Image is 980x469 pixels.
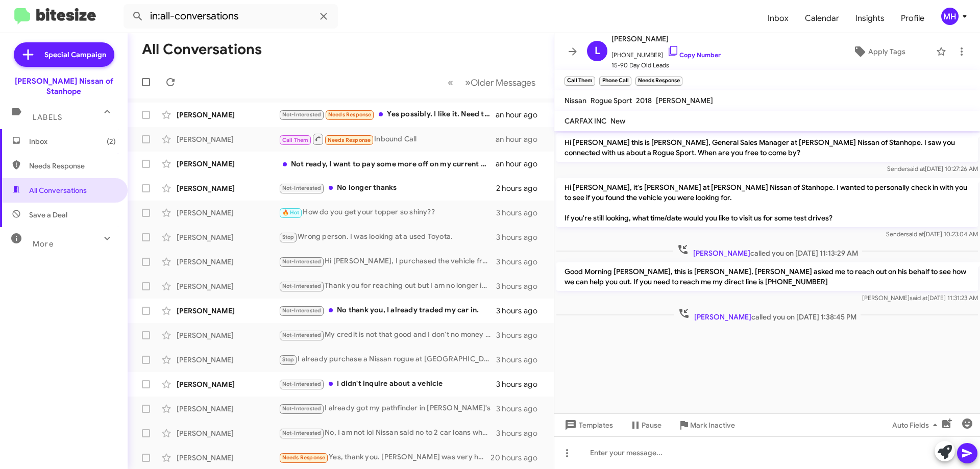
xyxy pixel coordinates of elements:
span: [PERSON_NAME] [694,312,751,322]
div: [PERSON_NAME] [177,379,279,389]
span: Needs Response [29,161,116,171]
span: Special Campaign [44,50,106,60]
a: Profile [893,4,933,33]
a: Copy Number [667,51,721,59]
div: I already got my pathfinder in [PERSON_NAME]'s [279,403,496,414]
a: Calendar [797,4,847,33]
span: Needs Response [328,137,371,143]
span: Auto Fields [892,416,941,434]
div: Not ready, I want to pay some more off on my current vehicle,Thanks anyway [279,159,496,169]
span: Not-Interested [282,405,322,412]
div: [PERSON_NAME] [177,306,279,316]
span: Inbox [29,136,116,146]
div: No, I am not lol Nissan said no to 2 car loans when we needed two new cars so we got 2 rogues som... [279,427,496,439]
span: Not-Interested [282,430,322,436]
span: « [448,76,453,89]
span: Not-Interested [282,283,322,289]
div: [PERSON_NAME] [177,134,279,144]
div: No longer thanks [279,182,496,194]
button: Mark Inactive [670,416,743,434]
span: Not-Interested [282,258,322,265]
p: Good Morning [PERSON_NAME], this is [PERSON_NAME], [PERSON_NAME] asked me to reach out on his beh... [556,262,978,291]
span: said at [907,165,925,172]
div: I already purchase a Nissan rogue at [GEOGRAPHIC_DATA] back in March. Thank you but please remove... [279,354,496,365]
div: an hour ago [496,134,546,144]
small: Phone Call [599,77,631,86]
span: 🔥 Hot [282,209,300,216]
span: 15-90 Day Old Leads [611,60,721,70]
button: Previous [442,72,459,93]
span: » [465,76,471,89]
div: [PERSON_NAME] [177,281,279,291]
button: Pause [621,416,670,434]
span: called you on [DATE] 1:38:45 PM [674,307,861,322]
div: Inbound Call [279,133,496,145]
div: 3 hours ago [496,306,546,316]
div: 3 hours ago [496,208,546,218]
span: [PERSON_NAME] [611,33,721,45]
div: [PERSON_NAME] [177,183,279,193]
div: MH [941,8,959,25]
div: an hour ago [496,110,546,120]
p: Hi [PERSON_NAME] this is [PERSON_NAME], General Sales Manager at [PERSON_NAME] Nissan of Stanhope... [556,133,978,162]
span: Not-Interested [282,381,322,387]
span: Needs Response [282,454,326,461]
button: Auto Fields [884,416,949,434]
div: Hi [PERSON_NAME], I purchased the vehicle from your dealership that same day. [279,256,496,267]
span: Sender [DATE] 10:27:26 AM [887,165,978,172]
span: said at [906,230,924,238]
div: [PERSON_NAME] [177,159,279,169]
div: [PERSON_NAME] [177,428,279,438]
div: [PERSON_NAME] [177,355,279,365]
div: an hour ago [496,159,546,169]
span: Nissan [565,96,586,105]
div: 2 hours ago [496,183,546,193]
span: Rogue Sport [591,96,632,105]
span: Apply Tags [868,42,905,61]
div: I didn't inquire about a vehicle [279,378,496,390]
div: 3 hours ago [496,232,546,242]
span: Pause [642,416,661,434]
div: [PERSON_NAME] [177,232,279,242]
div: 3 hours ago [496,257,546,267]
span: Older Messages [471,77,535,88]
span: Stop [282,356,295,363]
div: Yes possibly. I like it. Need to keep my payment mid $300's [279,109,496,120]
p: Hi [PERSON_NAME], it's [PERSON_NAME] at [PERSON_NAME] Nissan of Stanhope. I wanted to personally ... [556,178,978,227]
div: 3 hours ago [496,428,546,438]
span: More [33,239,54,249]
div: 3 hours ago [496,355,546,365]
div: Wrong person. I was looking at a used Toyota. [279,231,496,243]
button: MH [933,8,969,25]
span: CARFAX INC [565,116,606,126]
span: Not-Interested [282,111,322,118]
span: Stop [282,234,295,240]
div: 3 hours ago [496,281,546,291]
div: [PERSON_NAME] [177,208,279,218]
span: Labels [33,113,62,122]
span: All Conversations [29,185,87,195]
span: Inbox [759,4,797,33]
a: Insights [847,4,893,33]
span: [PERSON_NAME] [693,249,750,258]
div: 3 hours ago [496,404,546,414]
small: Call Them [565,77,595,86]
div: How do you get your topper so shiny?? [279,207,496,218]
span: Not-Interested [282,332,322,338]
span: Not-Interested [282,307,322,314]
span: Mark Inactive [690,416,735,434]
span: Templates [562,416,613,434]
span: New [610,116,625,126]
div: [PERSON_NAME] [177,453,279,463]
div: Thank you for reaching out but I am no longer interested in the Eclipse. I already purchased a ve... [279,280,496,292]
span: 2018 [636,96,652,105]
span: Call Them [282,137,309,143]
span: [PERSON_NAME] [DATE] 11:31:23 AM [862,294,978,302]
div: 3 hours ago [496,379,546,389]
span: Save a Deal [29,210,67,220]
span: said at [910,294,927,302]
div: 20 hours ago [491,453,546,463]
span: Needs Response [328,111,372,118]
